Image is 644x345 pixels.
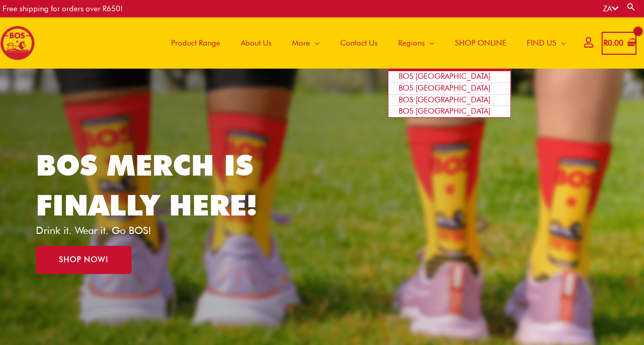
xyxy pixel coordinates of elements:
[388,106,510,117] a: BOS [GEOGRAPHIC_DATA]
[604,38,608,48] span: R
[527,28,556,58] span: FIND US
[601,32,636,55] a: View Shopping Cart, empty
[388,17,445,69] a: Regions
[36,225,273,235] p: Drink it. Wear it. Go BOS!
[161,17,231,69] a: Product Range
[231,17,282,69] a: About Us
[59,256,109,264] span: SHOP NOW!
[282,17,330,69] a: More
[399,95,490,104] span: BOS [GEOGRAPHIC_DATA]
[399,72,490,81] span: BOS [GEOGRAPHIC_DATA]
[398,28,425,58] span: Regions
[604,38,624,48] bdi: 0.00
[399,83,490,93] span: BOS [GEOGRAPHIC_DATA]
[388,95,510,106] a: BOS [GEOGRAPHIC_DATA]
[171,28,220,58] span: Product Range
[36,148,257,222] a: BOS MERCH IS FINALLY HERE!
[388,83,510,95] a: BOS [GEOGRAPHIC_DATA]
[330,17,388,69] a: Contact Us
[399,106,490,116] span: BOS [GEOGRAPHIC_DATA]
[241,28,272,58] span: About Us
[455,28,506,58] span: SHOP ONLINE
[340,28,378,58] span: Contact Us
[153,17,576,69] nav: Site Navigation
[603,4,618,13] a: ZA
[445,17,516,69] a: SHOP ONLINE
[626,2,636,12] a: Search button
[388,71,510,83] a: BOS [GEOGRAPHIC_DATA]
[36,246,132,274] a: SHOP NOW!
[292,28,310,58] span: More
